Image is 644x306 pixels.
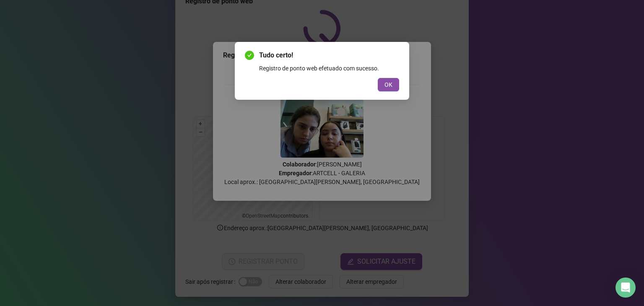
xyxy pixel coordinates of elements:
[615,277,636,298] div: Open Intercom Messenger
[259,64,399,73] div: Registro de ponto web efetuado com sucesso.
[245,51,254,60] span: check-circle
[384,80,392,89] span: OK
[378,78,399,91] button: OK
[259,50,399,60] span: Tudo certo!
